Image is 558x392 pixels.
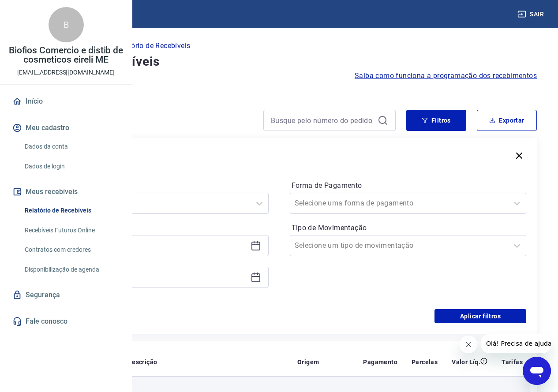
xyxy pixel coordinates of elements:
p: Relatório de Recebíveis [114,41,190,51]
p: Parcelas [412,358,438,366]
a: Fale conosco [11,312,121,331]
p: Período personalizado [32,221,269,231]
a: Contratos com credores [21,241,121,259]
input: Data inicial [39,239,247,252]
p: Valor Líq. [452,358,480,366]
a: Dados da conta [21,138,121,156]
iframe: Botão para abrir a janela de mensagens [523,357,551,385]
p: Pagamento [363,358,397,366]
button: Meu cadastro [11,118,121,138]
a: Segurança [11,285,121,305]
label: Período [34,180,267,191]
button: Aplicar filtros [434,309,526,323]
p: [EMAIL_ADDRESS][DOMAIN_NAME] [17,68,115,77]
a: Saiba como funciona a programação dos recebimentos [355,71,537,81]
a: Dados de login [21,157,121,175]
iframe: Mensagem da empresa [481,334,551,353]
div: B [49,7,84,42]
input: Data final [39,271,247,284]
p: Biofios Comercio e distib de cosmeticos eireli ME [7,46,125,64]
p: Descrição [128,358,157,366]
button: Sair [516,6,547,22]
span: Olá! Precisa de ajuda? [5,6,74,13]
button: Exportar [477,110,537,131]
p: Tarifas [502,358,523,366]
button: Filtros [406,110,466,131]
a: Disponibilização de agenda [21,261,121,279]
label: Forma de Pagamento [292,180,525,191]
button: Meus recebíveis [11,182,121,202]
label: Tipo de Movimentação [292,223,525,233]
a: Recebíveis Futuros Online [21,221,121,239]
iframe: Fechar mensagem [460,336,477,353]
a: Início [11,92,121,111]
h4: Relatório de Recebíveis [21,53,537,71]
a: Relatório de Recebíveis [21,202,121,220]
input: Busque pelo número do pedido [271,114,374,127]
p: Origem [297,358,319,366]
